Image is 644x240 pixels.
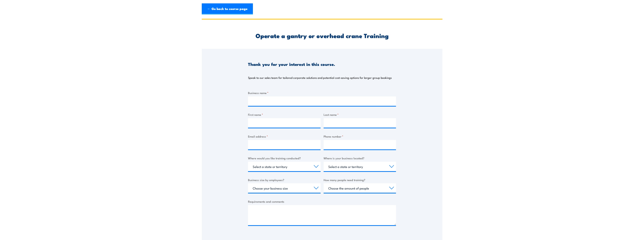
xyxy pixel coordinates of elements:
label: Email address [248,134,321,138]
p: Speak to our sales team for tailored corporate solutions and potential cost-saving options for la... [248,76,392,80]
label: Last name [324,112,396,117]
label: Where would you like training conducted? [248,156,321,160]
label: How many people need training? [324,178,396,182]
label: Where is your business located? [324,156,396,160]
label: First name [248,112,321,117]
label: Requirements and comments [248,199,396,204]
label: Business size by employees? [248,178,321,182]
h3: Thank you for your interest in this course. [248,62,335,66]
label: Phone number [324,134,396,138]
a: ← Go back to course page [202,3,253,15]
label: Business name [248,91,396,95]
h2: Operate a gantry or overhead crane Training [248,33,396,38]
